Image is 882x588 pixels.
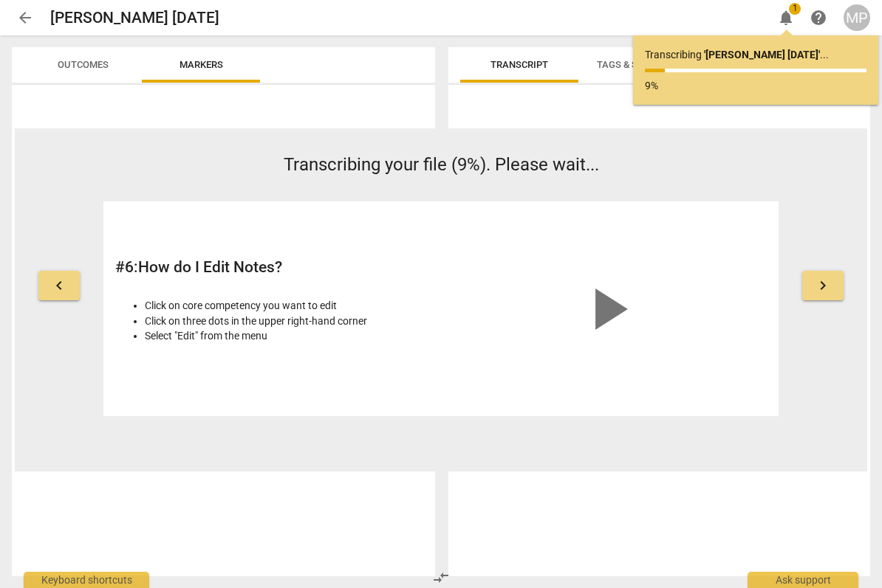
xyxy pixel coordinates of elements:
span: arrow_back [16,9,34,27]
p: 9% [645,78,866,94]
li: Select "Edit" from the menu [145,328,434,344]
span: notifications [777,9,795,27]
h2: [PERSON_NAME] [DATE] [50,9,219,27]
span: Transcript [490,59,548,70]
span: Markers [180,59,223,70]
span: Outcomes [58,59,109,70]
span: help [810,9,827,27]
button: Notifications [773,4,799,31]
span: Transcribing your file (9%). Please wait... [284,154,599,175]
li: Click on core competency you want to edit [145,298,434,314]
a: Help [805,4,832,31]
span: Tags & Speakers [597,59,678,70]
span: play_arrow [572,274,643,345]
span: compare_arrows [432,569,450,587]
div: Keyboard shortcuts [24,572,149,588]
h2: # 6 : How do I Edit Notes? [115,258,434,277]
div: Ask support [748,572,858,588]
span: keyboard_arrow_left [50,277,68,294]
span: keyboard_arrow_right [814,277,832,294]
li: Click on three dots in the upper right-hand corner [145,314,434,329]
button: MP [844,4,870,31]
b: ' [PERSON_NAME] [DATE] ' [704,49,820,60]
span: 1 [789,3,801,15]
p: Transcribing ... [645,47,866,63]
